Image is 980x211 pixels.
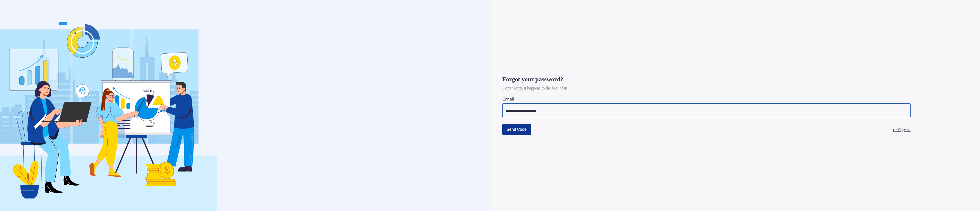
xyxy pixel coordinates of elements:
[502,86,568,90] span: Don't worry, it happens to the best of us
[502,76,563,83] span: Forgot your password?
[502,124,531,135] button: Send Code
[507,127,527,132] span: Send Code
[893,127,911,132] a: or Sign In
[502,97,514,102] span: Email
